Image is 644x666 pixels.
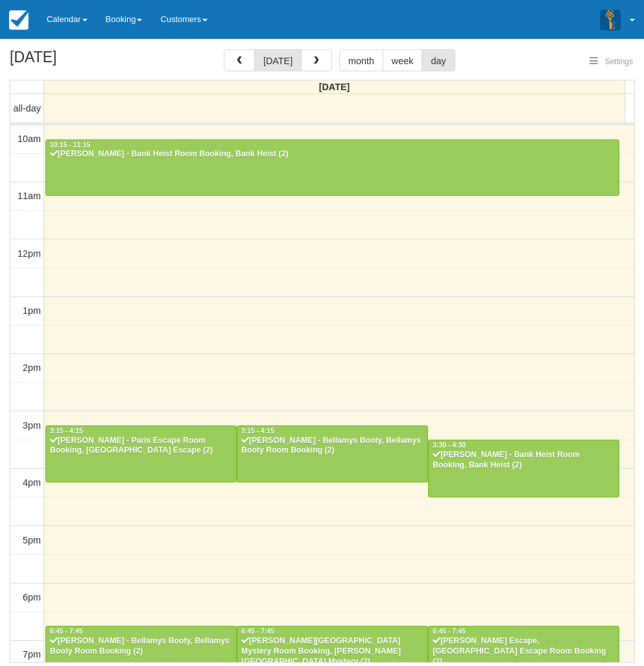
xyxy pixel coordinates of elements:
a: 10:15 - 11:15[PERSON_NAME] - Bank Heist Room Booking, Bank Heist (2) [45,139,619,196]
span: 2pm [23,363,41,373]
span: 10am [18,134,41,144]
h2: [DATE] [10,49,174,73]
img: A3 [600,9,621,30]
button: day [422,49,455,71]
span: 3:15 - 4:15 [50,427,83,434]
span: 5pm [23,535,41,545]
span: 4pm [23,477,41,488]
button: week [383,49,423,71]
div: [PERSON_NAME] - Bank Heist Room Booking, Bank Heist (2) [49,149,615,160]
span: 10:15 - 11:15 [50,141,90,149]
span: 6:45 - 7:45 [50,628,83,635]
button: Settings [582,53,641,71]
div: [PERSON_NAME] - Bank Heist Room Booking, Bank Heist (2) [432,450,615,471]
span: 1pm [23,305,41,316]
span: 12pm [18,248,41,259]
span: all-day [14,103,41,113]
a: 3:30 - 4:30[PERSON_NAME] - Bank Heist Room Booking, Bank Heist (2) [428,440,619,497]
span: 3pm [23,420,41,431]
span: 6pm [23,592,41,602]
div: [PERSON_NAME] - Paris Escape Room Booking, [GEOGRAPHIC_DATA] Escape (2) [49,436,233,457]
span: 6:45 - 7:45 [433,628,466,635]
img: checkfront-main-nav-mini-logo.png [9,10,29,30]
button: month [339,49,383,71]
span: Settings [605,57,633,66]
span: [DATE] [319,82,350,92]
div: [PERSON_NAME] - Bellamys Booty, Bellamys Booty Room Booking (2) [241,436,424,457]
button: [DATE] [254,49,302,71]
a: 3:15 - 4:15[PERSON_NAME] - Paris Escape Room Booking, [GEOGRAPHIC_DATA] Escape (2) [45,425,237,482]
span: 11am [18,191,41,201]
span: 6:45 - 7:45 [241,628,274,635]
span: 7pm [23,649,41,660]
div: [PERSON_NAME] - Bellamys Booty, Bellamys Booty Room Booking (2) [49,636,233,657]
span: 3:15 - 4:15 [241,427,274,434]
a: 3:15 - 4:15[PERSON_NAME] - Bellamys Booty, Bellamys Booty Room Booking (2) [237,425,428,482]
span: 3:30 - 4:30 [433,442,466,449]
